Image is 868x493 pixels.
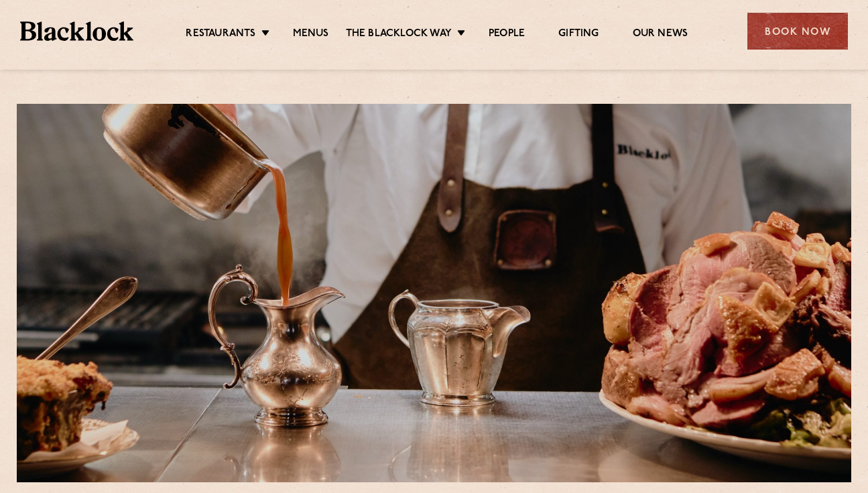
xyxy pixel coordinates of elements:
a: The Blacklock Way [346,27,452,42]
a: Restaurants [186,27,255,42]
div: Book Now [747,13,848,50]
a: Our News [633,27,688,42]
a: Gifting [558,27,599,42]
a: People [489,27,525,42]
a: Menus [293,27,329,42]
img: BL_Textured_Logo-footer-cropped.svg [20,21,133,40]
